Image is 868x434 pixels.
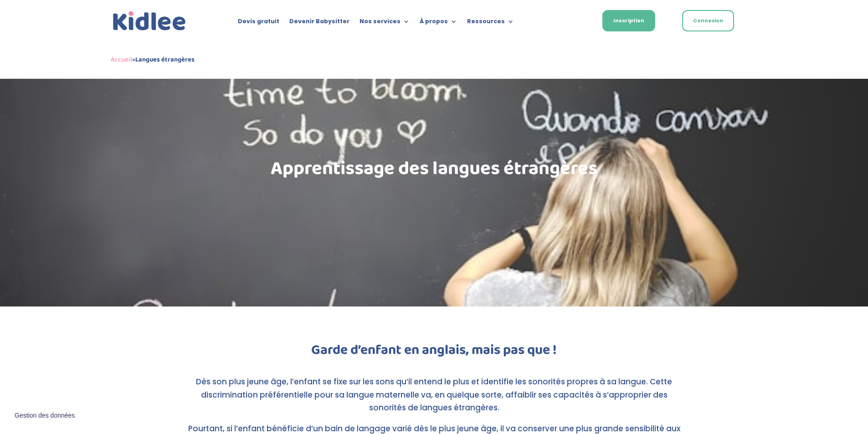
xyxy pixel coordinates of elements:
[360,18,410,28] a: Nos services
[289,18,349,28] a: Devenir Babysitter
[602,10,655,31] a: Inscription
[682,10,734,31] a: Connexion
[135,54,195,65] strong: Langues étrangères
[188,375,680,423] p: Dès son plus jeune âge, l’enfant se fixe sur les sons qu’il entend le plus et identifie les sonor...
[111,54,132,65] a: Accueil
[15,412,75,420] span: Gestion des données
[238,18,279,28] a: Devis gratuit
[188,343,680,362] h2: Garde d’enfant en anglais, mais pas que !
[111,9,188,33] a: Kidlee Logo
[188,159,680,183] h1: Apprentissage des langues étrangères
[467,18,514,28] a: Ressources
[420,18,457,28] a: À propos
[111,9,188,33] img: logo_kidlee_bleu
[9,406,80,425] button: Gestion des données
[111,54,195,65] span: »
[569,19,577,24] img: Français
